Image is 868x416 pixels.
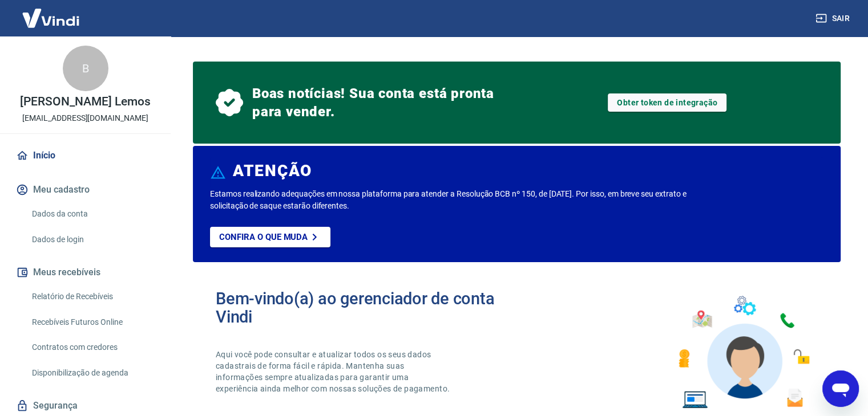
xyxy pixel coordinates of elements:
[210,227,330,247] a: Confira o que muda
[14,177,157,202] button: Meu cadastro
[27,336,157,359] a: Contratos com credores
[20,96,150,108] p: [PERSON_NAME] Lemos
[14,143,157,168] a: Início
[233,165,312,177] h6: ATENÇÃO
[252,84,499,121] span: Boas notícias! Sua conta está pronta para vender.
[27,311,157,334] a: Recebíveis Futuros Online
[608,93,726,112] a: Obter token de integração
[822,370,859,407] iframe: Botão para abrir a janela de mensagens
[14,260,157,285] button: Meus recebíveis
[27,285,157,308] a: Relatório de Recebíveis
[22,112,148,124] p: [EMAIL_ADDRESS][DOMAIN_NAME]
[219,232,308,242] p: Confira o que muda
[216,289,517,326] h2: Bem-vindo(a) ao gerenciador de conta Vindi
[27,202,157,226] a: Dados da conta
[27,228,157,251] a: Dados de login
[813,8,854,29] button: Sair
[210,188,701,212] p: Estamos realizando adequações em nossa plataforma para atender a Resolução BCB nº 150, de [DATE]....
[14,1,88,35] img: Vindi
[216,349,452,394] p: Aqui você pode consultar e atualizar todos os seus dados cadastrais de forma fácil e rápida. Mant...
[668,289,818,415] img: Imagem de um avatar masculino com diversos icones exemplificando as funcionalidades do gerenciado...
[27,361,157,385] a: Disponibilização de agenda
[63,46,108,91] div: B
